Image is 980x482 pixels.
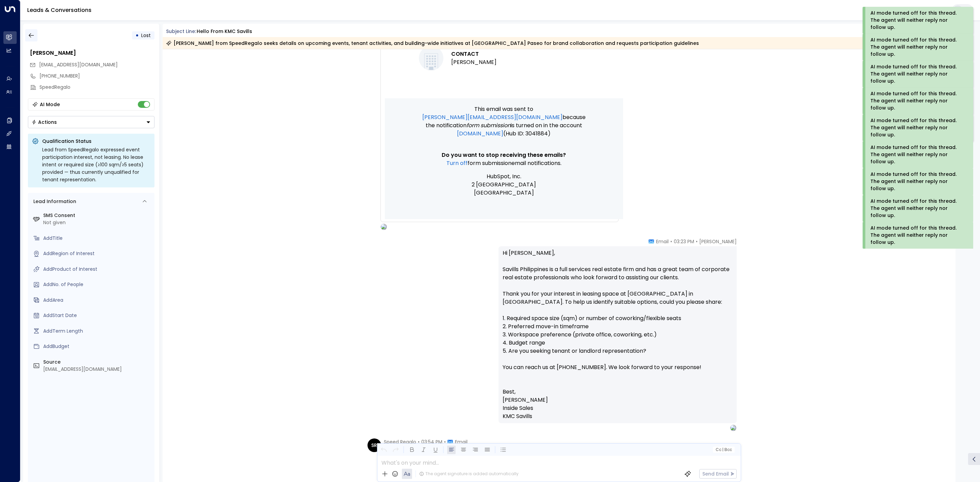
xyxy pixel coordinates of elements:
[455,438,468,445] span: Email
[197,28,252,35] div: Hello from KMC Savills
[31,198,76,205] div: Lead Information
[43,366,152,373] div: [EMAIL_ADDRESS][DOMAIN_NAME]
[43,212,152,219] label: SMS Consent
[870,198,964,219] div: AI mode turned off for this thread. The agent will neither reply nor follow up.
[43,343,152,350] div: AddBudget
[468,159,511,167] span: Form submission
[28,116,154,128] button: Actions
[419,105,589,138] p: This email was sent to because the notification is turned on in the account (Hub ID: 3041884)
[43,312,152,319] div: AddStart Date
[39,84,154,91] div: SpeedRegalo
[381,224,387,230] img: OLIVIA TAN
[467,121,511,130] span: Form submission
[696,238,698,245] span: •
[30,49,154,57] div: [PERSON_NAME]
[656,238,669,245] span: Email
[870,171,964,192] div: AI mode turned off for this thread. The agent will neither reply nor follow up.
[39,61,118,68] span: inquiry@speedregalo.ph
[503,404,533,412] span: Inside Sales
[422,113,562,121] a: [PERSON_NAME][EMAIL_ADDRESS][DOMAIN_NAME]
[715,447,732,452] span: Cc Bcc
[419,471,519,477] div: The agent signature is added automatically
[503,249,733,380] p: Hi [PERSON_NAME], Savills Philippines is a full services real estate firm and has a great team of...
[418,438,420,445] span: •
[444,438,446,445] span: •
[419,159,589,167] p: email notifications.
[730,425,736,431] img: INQUIRY@SPEEDREGALO.PH
[419,172,589,197] p: HubSpot, Inc. 2 [GEOGRAPHIC_DATA] [GEOGRAPHIC_DATA]
[503,412,532,420] span: KMC Savills
[367,438,381,452] div: SR
[451,50,496,58] h3: CONTACT
[27,6,92,14] a: Leads & Conversations
[503,396,548,404] span: [PERSON_NAME]
[43,266,152,273] div: AddProduct of Interest
[166,40,699,47] div: [PERSON_NAME] from SpeedRegalo seeks details on upcoming events, tenant activities, and building-...
[870,117,964,138] div: AI mode turned off for this thread. The agent will neither reply nor follow up.
[166,28,196,35] span: Subject Line:
[421,438,442,445] span: 03:54 PM
[870,90,964,112] div: AI mode turned off for this thread. The agent will neither reply nor follow up.
[43,250,152,257] div: AddRegion of Interest
[28,116,154,128] div: Button group with a nested menu
[446,159,468,167] a: Turn off
[43,281,152,288] div: AddNo. of People
[42,138,150,145] p: Qualification Status
[674,238,694,245] span: 03:23 PM
[42,146,150,183] div: Lead from SpeedRegalo expressed event participation interest, not leasing. No lease intent or req...
[870,10,964,31] div: AI mode turned off for this thread. The agent will neither reply nor follow up.
[43,328,152,335] div: AddTerm Length
[699,238,737,245] span: [PERSON_NAME]
[870,225,964,246] div: AI mode turned off for this thread. The agent will neither reply nor follow up.
[713,447,734,453] button: Cc|Bcc
[670,238,672,245] span: •
[391,446,400,454] button: Redo
[451,58,496,66] li: [PERSON_NAME]
[457,130,503,138] a: [DOMAIN_NAME]
[43,235,152,242] div: AddTitle
[722,447,723,452] span: |
[135,29,139,41] div: •
[32,119,57,125] div: Actions
[503,388,516,396] span: Best,
[39,61,118,68] span: [EMAIL_ADDRESS][DOMAIN_NAME]
[870,63,964,85] div: AI mode turned off for this thread. The agent will neither reply nor follow up.
[870,144,964,165] div: AI mode turned off for this thread. The agent will neither reply nor follow up.
[43,219,152,226] div: Not given
[870,36,964,58] div: AI mode turned off for this thread. The agent will neither reply nor follow up.
[419,46,443,70] img: Annika Flores
[739,238,753,252] img: 78_headshot.jpg
[40,101,60,108] div: AI Mode
[442,151,566,159] span: Do you want to stop receiving these emails?
[39,72,154,80] div: [PHONE_NUMBER]
[141,32,151,39] span: Lost
[43,359,152,366] label: Source
[43,297,152,304] div: AddArea
[379,446,388,454] button: Undo
[384,438,416,445] span: Speed Regalo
